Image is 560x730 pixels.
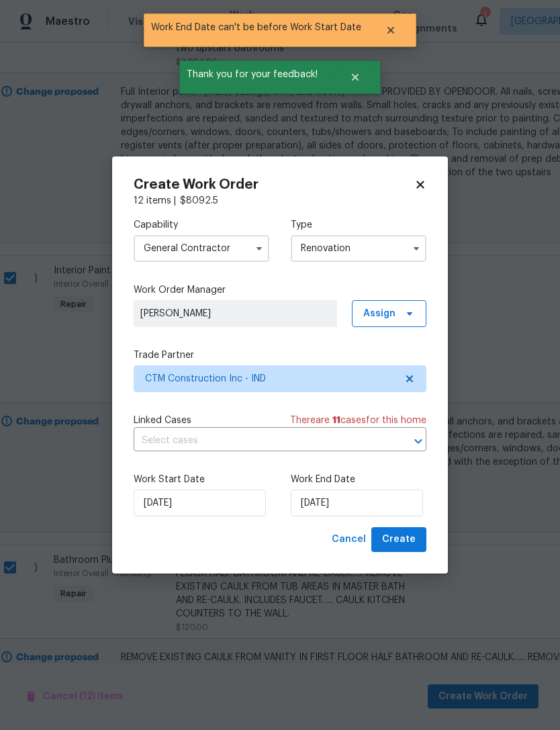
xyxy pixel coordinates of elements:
[134,473,269,486] label: Work Start Date
[363,307,395,320] span: Assign
[140,307,330,320] span: [PERSON_NAME]
[145,372,395,385] span: CTM Construction Inc - IND
[332,416,340,425] span: 11
[134,235,269,262] input: Select...
[179,60,333,89] span: Thank you for your feedback!
[408,240,424,257] button: Show options
[333,64,377,91] button: Close
[409,432,428,451] button: Open
[251,240,267,257] button: Show options
[291,473,426,486] label: Work End Date
[134,283,426,297] label: Work Order Manager
[134,430,389,451] input: Select cases
[134,490,266,516] input: M/D/YYYY
[134,178,414,191] h2: Create Work Order
[180,196,218,206] span: $ 8092.5
[371,527,426,552] button: Create
[144,13,369,42] span: Work End Date can't be before Work Start Date
[291,490,423,516] input: M/D/YYYY
[134,218,269,232] label: Capability
[326,527,371,552] button: Cancel
[291,218,426,232] label: Type
[291,235,426,262] input: Select...
[369,17,413,44] button: Close
[290,414,426,427] span: There are case s for this home
[134,414,191,427] span: Linked Cases
[332,531,366,548] span: Cancel
[382,531,416,548] span: Create
[134,349,426,362] label: Trade Partner
[134,194,426,208] div: 12 items |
